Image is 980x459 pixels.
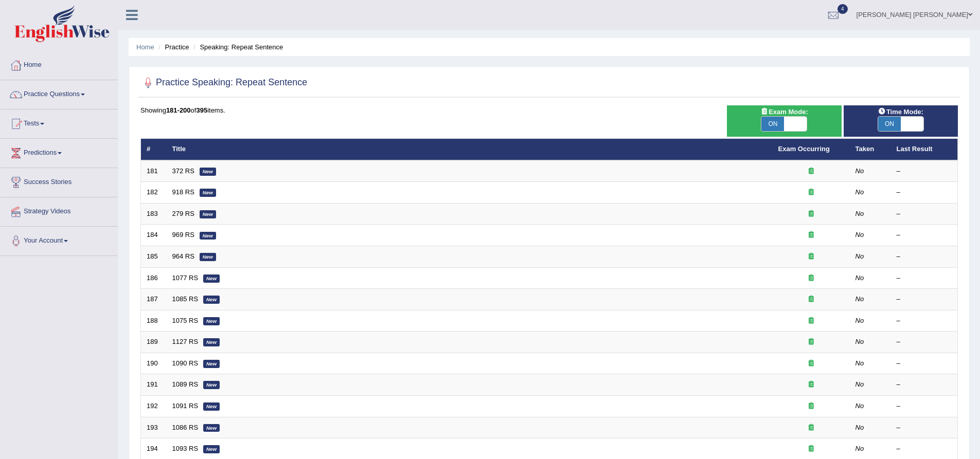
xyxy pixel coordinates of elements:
[856,359,864,367] em: No
[778,230,844,240] div: Exam occurring question
[140,105,958,115] div: Showing of items.
[191,42,283,52] li: Speaking: Repeat Sentence
[1,168,118,194] a: Success Stories
[778,295,844,304] div: Exam occurring question
[1,109,118,135] a: Tests
[878,117,901,131] span: ON
[200,232,216,240] em: New
[856,167,864,175] em: No
[140,75,307,90] h2: Practice Speaking: Repeat Sentence
[778,316,844,326] div: Exam occurring question
[778,145,830,153] a: Exam Occurring
[856,317,864,324] em: No
[172,188,194,196] a: 918 RS
[897,252,952,262] div: –
[141,374,167,396] td: 191
[172,231,194,238] a: 969 RS
[200,189,216,197] em: New
[172,167,194,175] a: 372 RS
[897,316,952,326] div: –
[203,424,220,432] em: New
[897,337,952,347] div: –
[141,395,167,417] td: 192
[856,424,864,431] em: No
[172,252,194,260] a: 964 RS
[1,197,118,223] a: Strategy Videos
[856,338,864,345] em: No
[203,338,220,346] em: New
[778,423,844,433] div: Exam occurring question
[897,209,952,219] div: –
[196,106,207,114] b: 395
[856,295,864,303] em: No
[172,317,199,324] a: 1075 RS
[856,252,864,260] em: No
[850,139,891,160] th: Taken
[778,167,844,176] div: Exam occurring question
[203,360,220,368] em: New
[778,359,844,369] div: Exam occurring question
[838,4,848,14] span: 4
[778,380,844,390] div: Exam occurring question
[141,225,167,246] td: 184
[897,444,952,454] div: –
[141,289,167,310] td: 187
[897,423,952,433] div: –
[897,167,952,176] div: –
[727,105,841,137] div: Show exams occurring in exams
[897,401,952,411] div: –
[856,188,864,196] em: No
[897,295,952,304] div: –
[172,359,199,367] a: 1090 RS
[778,252,844,262] div: Exam occurring question
[897,359,952,369] div: –
[1,139,118,164] a: Predictions
[200,253,216,261] em: New
[172,210,194,217] a: 279 RS
[156,42,189,52] li: Practice
[778,273,844,283] div: Exam occurring question
[172,445,199,452] a: 1093 RS
[203,317,220,325] em: New
[172,380,199,388] a: 1089 RS
[141,160,167,182] td: 181
[200,210,216,218] em: New
[203,445,220,453] em: New
[141,203,167,225] td: 183
[778,444,844,454] div: Exam occurring question
[856,445,864,452] em: No
[141,182,167,204] td: 182
[891,139,958,160] th: Last Result
[172,424,199,431] a: 1086 RS
[141,246,167,268] td: 185
[856,402,864,410] em: No
[203,402,220,411] em: New
[141,267,167,289] td: 186
[856,274,864,282] em: No
[778,401,844,411] div: Exam occurring question
[897,230,952,240] div: –
[141,139,167,160] th: #
[141,332,167,353] td: 189
[172,295,199,303] a: 1085 RS
[856,231,864,238] em: No
[141,353,167,374] td: 190
[167,139,773,160] th: Title
[897,273,952,283] div: –
[172,274,199,282] a: 1077 RS
[856,210,864,217] em: No
[761,117,784,131] span: ON
[778,209,844,219] div: Exam occurring question
[141,417,167,438] td: 193
[203,274,220,283] em: New
[897,188,952,197] div: –
[166,106,191,114] b: 181-200
[200,168,216,176] em: New
[874,106,928,117] span: Time Mode:
[778,188,844,197] div: Exam occurring question
[172,338,199,345] a: 1127 RS
[856,380,864,388] em: No
[136,43,154,51] a: Home
[172,402,199,410] a: 1091 RS
[141,310,167,332] td: 188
